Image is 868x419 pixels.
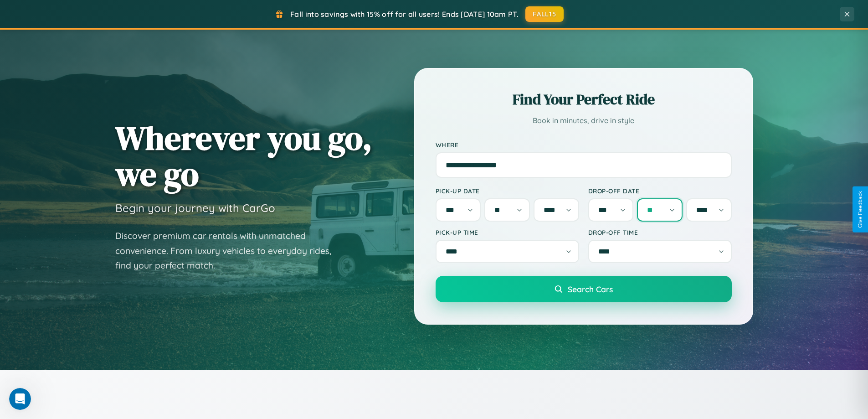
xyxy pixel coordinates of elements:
h3: Begin your journey with CarGo [115,201,275,215]
button: Search Cars [436,276,732,302]
label: Drop-off Date [588,187,732,195]
p: Discover premium car rentals with unmatched convenience. From luxury vehicles to everyday rides, ... [115,228,343,273]
span: Fall into savings with 15% off for all users! Ends [DATE] 10am PT. [290,10,519,19]
h2: Find Your Perfect Ride [436,89,732,109]
div: Give Feedback [857,191,863,228]
label: Drop-off Time [588,228,732,236]
label: Pick-up Date [436,187,579,195]
h1: Wherever you go, we go [115,120,372,192]
span: Search Cars [568,284,613,294]
label: Pick-up Time [436,228,579,236]
label: Where [436,141,732,149]
iframe: Intercom live chat [9,388,31,410]
button: FALL15 [525,6,564,22]
p: Book in minutes, drive in style [436,114,732,127]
